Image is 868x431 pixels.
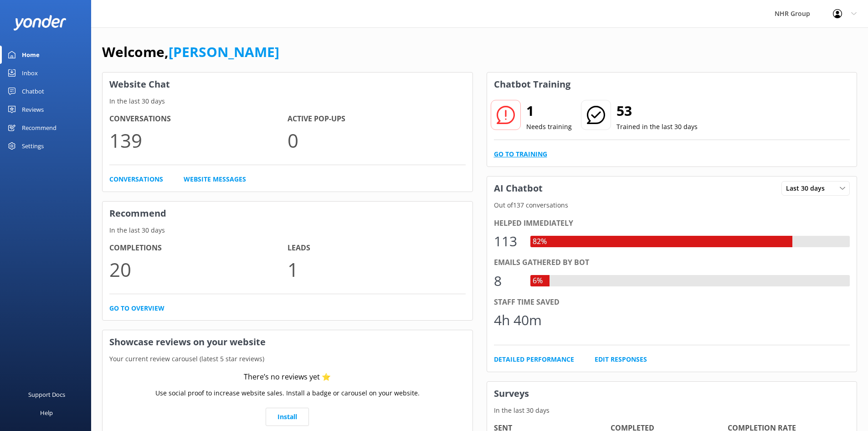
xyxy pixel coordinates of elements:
a: Website Messages [184,174,246,184]
p: In the last 30 days [103,96,473,106]
div: Inbox [22,64,38,82]
h2: 1 [526,100,572,122]
div: Recommend [22,119,56,137]
h3: Surveys [487,382,857,405]
a: Install [266,408,309,426]
p: 0 [288,125,466,156]
p: Use social proof to increase website sales. Install a badge or carousel on your website. [155,388,420,398]
div: Home [22,46,40,64]
a: Edit Responses [595,354,647,364]
p: Trained in the last 30 days [616,122,698,132]
span: Last 30 days [786,183,830,193]
div: Chatbot [22,82,44,100]
div: Helped immediately [494,218,850,229]
h3: Website Chat [103,73,473,96]
div: Reviews [22,100,44,119]
div: 113 [494,230,521,252]
a: Go to overview [109,303,164,313]
a: Conversations [109,174,163,184]
p: 20 [109,254,288,285]
p: Your current review carousel (latest 5 star reviews) [103,354,473,364]
h4: Completions [109,242,288,254]
a: [PERSON_NAME] [169,42,279,61]
div: Help [40,404,53,422]
h4: Conversations [109,113,288,125]
p: 139 [109,125,288,156]
a: Detailed Performance [494,354,574,364]
div: Settings [22,137,44,155]
h1: Welcome, [102,41,279,63]
div: 4h 40m [494,309,542,331]
div: There’s no reviews yet ⭐ [244,371,331,383]
h3: AI Chatbot [487,177,550,200]
div: 8 [494,270,521,292]
div: 6% [530,275,545,287]
p: Needs training [526,122,572,132]
p: In the last 30 days [103,225,473,235]
p: 1 [288,254,466,285]
h2: 53 [616,100,698,122]
h3: Showcase reviews on your website [103,330,473,354]
div: Emails gathered by bot [494,257,850,269]
h3: Recommend [103,202,473,225]
p: Out of 137 conversations [487,200,857,210]
h4: Leads [288,242,466,254]
div: Support Docs [28,385,65,404]
p: In the last 30 days [487,405,857,415]
a: Go to Training [494,149,547,159]
h3: Chatbot Training [487,73,577,96]
div: 82% [530,236,549,248]
h4: Active Pop-ups [288,113,466,125]
img: yonder-white-logo.png [14,15,66,30]
div: Staff time saved [494,296,850,308]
